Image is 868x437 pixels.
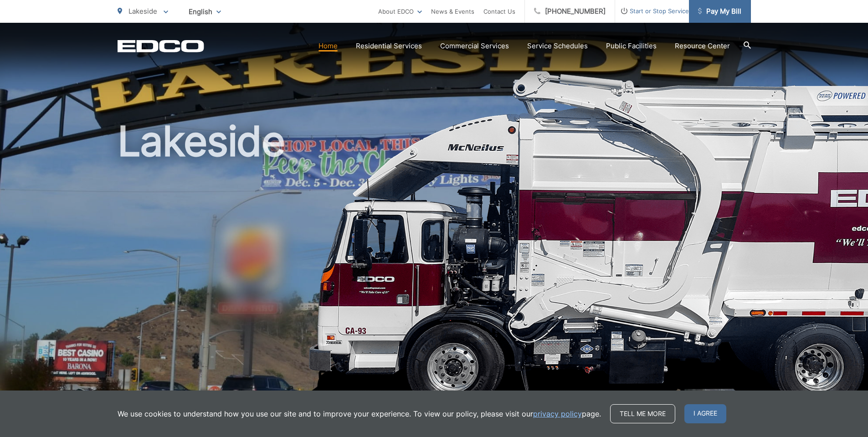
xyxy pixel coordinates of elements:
a: Contact Us [483,6,515,17]
p: We use cookies to understand how you use our site and to improve your experience. To view our pol... [118,408,601,419]
h1: Lakeside [118,118,751,407]
span: Lakeside [128,7,157,15]
a: Service Schedules [527,41,588,51]
a: privacy policy [533,408,582,419]
a: News & Events [431,6,474,17]
a: Home [318,41,338,51]
span: English [182,4,228,20]
a: Commercial Services [440,41,509,51]
a: Residential Services [356,41,422,51]
a: About EDCO [378,6,422,17]
a: Public Facilities [606,41,657,51]
a: Tell me more [610,404,675,423]
a: EDCD logo. Return to the homepage. [118,40,204,52]
span: I agree [684,404,726,423]
span: Pay My Bill [698,6,741,17]
a: Resource Center [675,41,730,51]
